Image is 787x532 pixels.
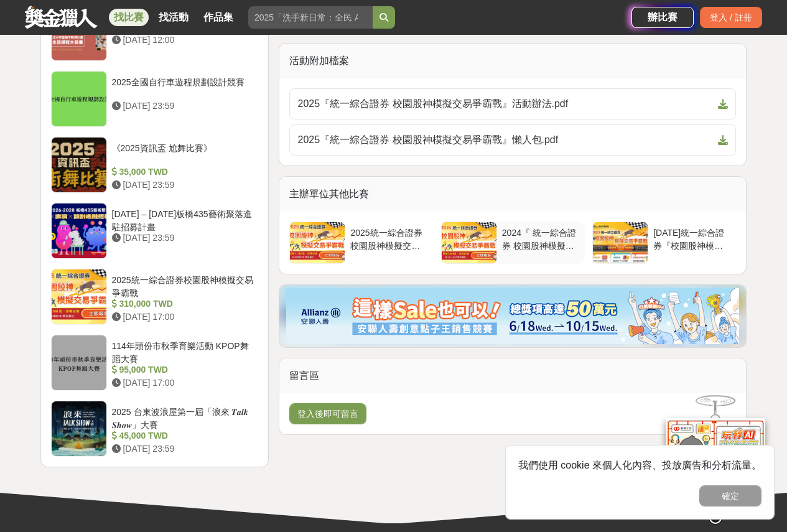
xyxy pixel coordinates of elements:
[112,34,254,47] div: [DATE] 12:00
[297,96,713,111] span: 2025『統一綜合證券 校園股神模擬交易爭霸戰』活動辦法.pdf
[51,71,259,127] a: 2025全國自行車遊程規劃設計競賽 [DATE] 23:59
[666,418,765,501] img: d2146d9a-e6f6-4337-9592-8cefde37ba6b.png
[592,222,736,264] a: [DATE]統一綜合證券『校園股神模擬交易爭霸戰』
[112,179,254,192] div: [DATE] 23:59
[51,335,259,391] a: 114年頭份市秋季育樂活動 KPOP舞蹈大賽 95,000 TWD [DATE] 17:00
[51,203,259,259] a: [DATE] – [DATE]板橋435藝術聚落進駐招募計畫 [DATE] 23:59
[112,340,254,363] div: 114年頭份市秋季育樂活動 KPOP舞蹈大賽
[279,44,746,78] div: 活動附加檔案
[279,358,746,393] div: 留言區
[112,76,254,100] div: 2025全國自行車遊程規劃設計競賽
[441,222,585,264] a: 2024『 統一綜合證券 校園股神模擬交易爭霸戰』
[112,376,254,390] div: [DATE] 17:00
[112,442,254,455] div: [DATE] 23:59
[631,7,694,28] a: 辦比賽
[112,100,254,113] div: [DATE] 23:59
[109,9,149,26] a: 找比賽
[279,177,746,212] div: 主辦單位其他比賽
[518,460,761,470] span: 我們使用 cookie 來個人化內容、投放廣告和分析流量。
[198,9,238,26] a: 作品集
[112,363,254,376] div: 95,000 TWD
[502,226,580,250] div: 2024『 統一綜合證券 校園股神模擬交易爭霸戰』
[653,226,731,250] div: [DATE]統一綜合證券『校園股神模擬交易爭霸戰』
[286,288,739,344] img: dcc59076-91c0-4acb-9c6b-a1d413182f46.png
[289,403,366,424] button: 登入後即可留言
[112,406,254,429] div: 2025 台東波浪屋第一屆「浪來 𝑻𝒂𝒍𝒌 𝑺𝒉𝒐𝒘」大賽
[112,208,254,231] div: [DATE] – [DATE]板橋435藝術聚落進駐招募計畫
[112,310,254,324] div: [DATE] 17:00
[248,6,373,29] input: 2025「洗手新日常：全民 ALL IN」洗手歌全台徵選
[112,231,254,245] div: [DATE] 23:59
[51,269,259,325] a: 2025統一綜合證券校園股神模擬交易爭霸戰 310,000 TWD [DATE] 17:00
[699,485,761,506] button: 確定
[297,133,713,147] span: 2025『統一綜合證券 校園股神模擬交易爭霸戰』懶人包.pdf
[289,124,736,156] a: 2025『統一綜合證券 校園股神模擬交易爭霸戰』懶人包.pdf
[112,429,254,442] div: 45,000 TWD
[154,9,193,26] a: 找活動
[112,166,254,179] div: 35,000 TWD
[112,274,254,297] div: 2025統一綜合證券校園股神模擬交易爭霸戰
[112,297,254,310] div: 310,000 TWD
[700,7,762,28] div: 登入 / 註冊
[51,137,259,193] a: 《2025資訊盃 尬舞比賽》 35,000 TWD [DATE] 23:59
[350,226,428,250] div: 2025統一綜合證券校園股神模擬交易爭霸戰
[289,88,736,119] a: 2025『統一綜合證券 校園股神模擬交易爭霸戰』活動辦法.pdf
[289,222,433,264] a: 2025統一綜合證券校園股神模擬交易爭霸戰
[51,401,259,457] a: 2025 台東波浪屋第一屆「浪來 𝑻𝒂𝒍𝒌 𝑺𝒉𝒐𝒘」大賽 45,000 TWD [DATE] 23:59
[112,142,254,166] div: 《2025資訊盃 尬舞比賽》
